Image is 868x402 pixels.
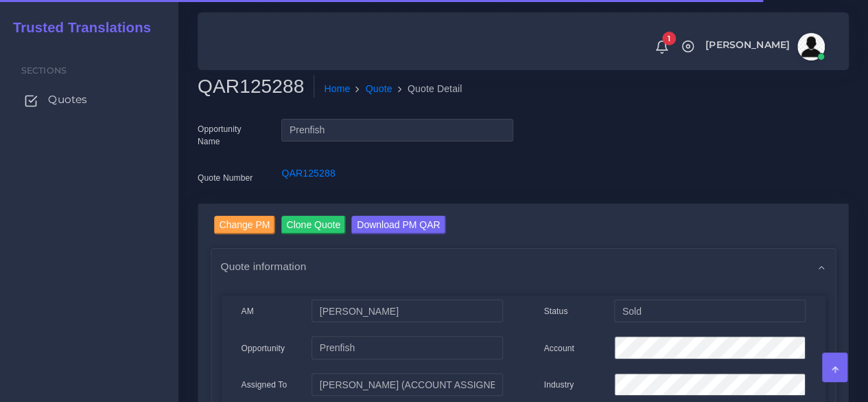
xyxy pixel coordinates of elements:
[242,305,254,317] label: AM
[198,123,261,148] label: Opportunity Name
[242,379,288,391] label: Assigned To
[3,16,151,39] a: Trusted Translations
[198,75,314,98] h2: QAR125288
[366,82,392,96] a: Quote
[544,379,574,391] label: Industry
[48,92,87,107] span: Quotes
[214,216,276,234] input: Change PM
[351,216,445,234] input: Download PM QAR
[3,19,151,36] h2: Trusted Translations
[312,373,502,397] input: pm
[242,342,285,355] label: Opportunity
[221,258,307,274] span: Quote information
[650,39,674,54] a: 1
[10,85,168,114] a: Quotes
[198,172,253,184] label: Quote Number
[662,32,676,45] span: 1
[544,305,568,317] label: Status
[797,33,825,60] img: avatar
[392,82,462,96] li: Quote Detail
[544,342,574,355] label: Account
[21,65,67,76] span: Sections
[211,249,836,284] div: Quote information
[705,40,790,49] span: [PERSON_NAME]
[281,168,335,179] a: QAR125288
[281,216,347,234] input: Clone Quote
[324,82,350,96] a: Home
[699,33,830,60] a: [PERSON_NAME]avatar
